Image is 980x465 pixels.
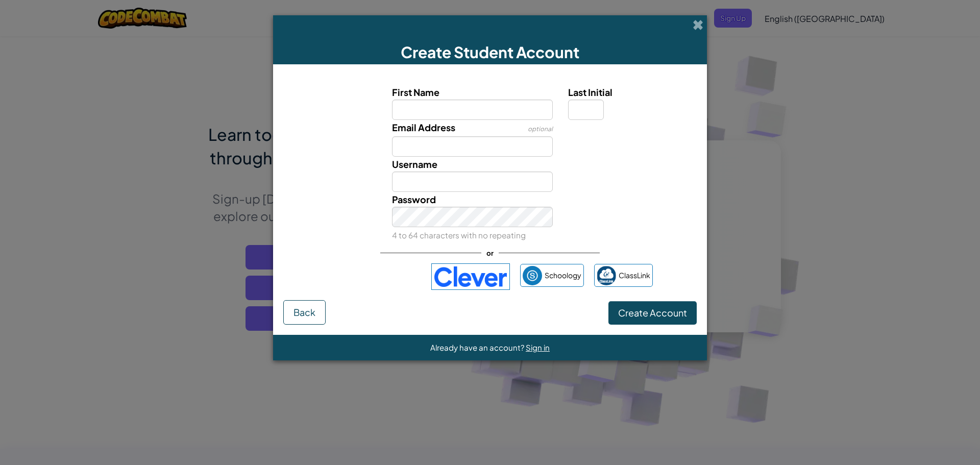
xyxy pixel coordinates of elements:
[293,306,315,318] span: Back
[283,300,326,325] button: Back
[523,266,542,285] img: schoology.png
[392,230,526,240] small: 4 to 64 characters with no repeating
[431,263,510,290] img: clever-logo-blue.png
[392,121,455,133] span: Email Address
[430,342,526,352] span: Already have an account?
[322,265,426,288] iframe: Sign in with Google Button
[568,86,612,98] span: Last Initial
[392,86,439,98] span: First Name
[619,268,650,283] span: ClassLink
[545,268,581,283] span: Schoology
[401,42,579,62] span: Create Student Account
[481,246,499,260] span: or
[608,301,697,325] button: Create Account
[528,125,553,133] span: optional
[392,193,436,205] span: Password
[618,307,687,319] span: Create Account
[526,342,550,352] a: Sign in
[597,266,616,285] img: classlink-logo-small.png
[392,158,437,170] span: Username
